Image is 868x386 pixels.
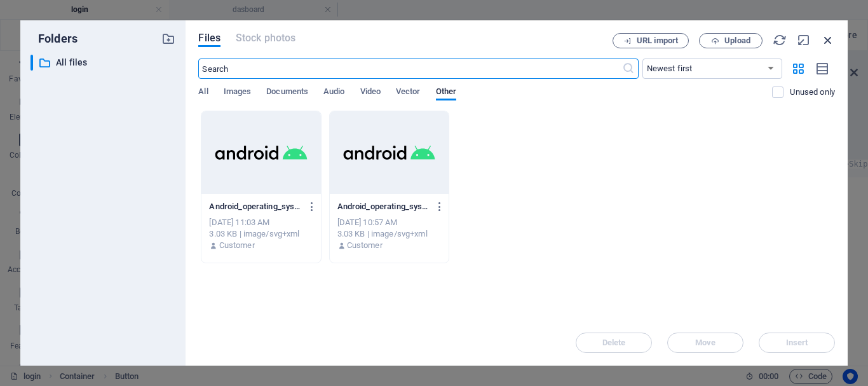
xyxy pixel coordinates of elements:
p: Folders [31,31,78,47]
p: Android_operating_system-Logo.wine-oXyNhof8Ktsdg9Nd85hyzg.svg [209,201,301,212]
div: [DATE] 11:03 AM [209,217,313,228]
p: All files [56,55,153,70]
button: Upload [699,33,763,48]
span: Other [436,84,456,102]
i: Minimize [797,33,811,47]
input: Search [198,59,621,79]
div: 3.03 KB | image/svg+xml [337,228,441,240]
p: Android_operating_system-Logo.wine-kHBFFhmywxqtrhyGJq2Vcw.svg [337,201,430,212]
button: URL import [613,33,689,48]
span: Images [224,84,252,102]
i: Create new folder [161,32,175,46]
span: This file type is not supported by this element [236,31,295,46]
span: Vector [396,84,421,102]
span: URL import [637,37,678,45]
p: Unused only [790,86,835,98]
div: [DATE] 10:57 AM [337,217,441,228]
span: All [198,84,208,102]
span: Files [198,31,220,46]
div: 3.03 KB | image/svg+xml [209,228,313,240]
p: Customer [347,240,383,251]
span: Upload [724,37,750,45]
p: Customer [219,240,255,251]
span: Documents [266,84,308,102]
span: Video [360,84,381,102]
div: ​ [31,55,33,71]
i: Reload [773,33,787,47]
span: Audio [323,84,344,102]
